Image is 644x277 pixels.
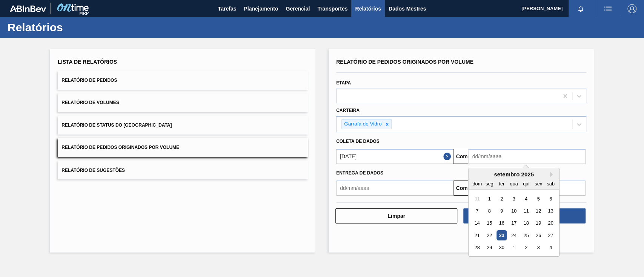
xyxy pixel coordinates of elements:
div: Choose quarta-feira, 1 de outubro de 2025 [509,243,519,253]
button: Close [443,149,453,164]
font: Relatório de Pedidos Originados por Volume [336,59,473,65]
div: ter [496,179,507,189]
div: setembro 2025 [469,171,559,178]
div: Choose quinta-feira, 2 de outubro de 2025 [521,243,531,253]
font: Etapa [336,80,351,86]
div: dom [472,179,482,189]
button: Next Month [550,172,555,177]
button: Relatório de Pedidos Originados por Volume [58,138,308,157]
div: sab [546,179,556,189]
div: Choose segunda-feira, 22 de setembro de 2025 [484,230,495,240]
div: Choose domingo, 21 de setembro de 2025 [472,230,482,240]
font: Coleta de dados [336,139,380,144]
font: Entrega de dados [336,170,383,176]
div: Choose terça-feira, 9 de setembro de 2025 [496,206,507,216]
div: Choose quarta-feira, 17 de setembro de 2025 [509,218,519,228]
div: Choose quarta-feira, 3 de setembro de 2025 [509,194,519,204]
button: Relatório de Pedidos [58,71,308,90]
font: Lista de Relatórios [58,59,117,65]
input: dd/mm/aaaa [336,181,453,196]
font: Planejamento [244,6,278,12]
font: Comeu [456,185,473,191]
button: Comeu [453,181,468,196]
img: TNhmsLtSVTkK8tSr43FrP2fwEKptu5GPRR3wAAAABJRU5ErkJggg== [10,5,46,12]
div: Choose quinta-feira, 4 de setembro de 2025 [521,194,531,204]
div: Choose quarta-feira, 24 de setembro de 2025 [509,230,519,240]
font: Relatório de Status do [GEOGRAPHIC_DATA] [61,122,172,128]
font: Relatórios [355,6,381,12]
img: ações do usuário [603,4,612,13]
font: Relatórios [8,21,63,34]
div: qua [509,179,519,189]
div: Choose domingo, 28 de setembro de 2025 [472,243,482,253]
div: Choose segunda-feira, 15 de setembro de 2025 [484,218,495,228]
font: Relatório de Pedidos [61,78,117,83]
div: Choose terça-feira, 23 de setembro de 2025 [496,230,507,240]
font: Tarefas [218,6,237,12]
button: Comeu [453,149,468,164]
font: Relatório de Sugestões [61,167,125,173]
div: Choose domingo, 7 de setembro de 2025 [472,206,482,216]
div: Choose sábado, 27 de setembro de 2025 [546,230,556,240]
font: Limpar [387,213,405,219]
div: Choose sábado, 4 de outubro de 2025 [546,243,556,253]
div: Choose sábado, 6 de setembro de 2025 [546,194,556,204]
div: qui [521,179,531,189]
font: Dados Mestres [389,6,426,12]
div: month 2025-09 [471,193,557,254]
img: Sair [627,4,636,13]
button: Notificações [569,3,593,14]
div: Choose domingo, 14 de setembro de 2025 [472,218,482,228]
div: seg [484,179,495,189]
font: Carteira [336,108,360,113]
div: Choose sábado, 13 de setembro de 2025 [546,206,556,216]
div: Choose sexta-feira, 19 de setembro de 2025 [533,218,544,228]
font: Relatório de Volumes [61,100,119,106]
div: Choose sexta-feira, 5 de setembro de 2025 [533,194,544,204]
div: Choose quinta-feira, 25 de setembro de 2025 [521,230,531,240]
font: Comeu [456,153,473,159]
div: Choose quinta-feira, 18 de setembro de 2025 [521,218,531,228]
font: Transportes [317,6,347,12]
button: Limpar [335,208,457,223]
font: Garrafa de Vidro [344,121,382,127]
input: dd/mm/aaaa [468,149,585,164]
button: Download [463,208,585,223]
div: sex [533,179,544,189]
div: Choose terça-feira, 16 de setembro de 2025 [496,218,507,228]
div: Choose sexta-feira, 12 de setembro de 2025 [533,206,544,216]
button: Relatório de Status do [GEOGRAPHIC_DATA] [58,116,308,135]
div: Choose quarta-feira, 10 de setembro de 2025 [509,206,519,216]
div: Choose quinta-feira, 11 de setembro de 2025 [521,206,531,216]
button: Relatório de Sugestões [58,161,308,179]
div: Choose segunda-feira, 1 de setembro de 2025 [484,194,495,204]
button: Relatório de Volumes [58,93,308,112]
div: Not available domingo, 31 de agosto de 2025 [472,194,482,204]
font: Relatório de Pedidos Originados por Volume [61,145,179,150]
div: Choose sexta-feira, 26 de setembro de 2025 [533,230,544,240]
font: Gerencial [286,6,310,12]
div: Choose terça-feira, 2 de setembro de 2025 [496,194,507,204]
div: Choose terça-feira, 30 de setembro de 2025 [496,243,507,253]
div: Choose segunda-feira, 8 de setembro de 2025 [484,206,495,216]
div: Choose segunda-feira, 29 de setembro de 2025 [484,243,495,253]
div: Choose sábado, 20 de setembro de 2025 [546,218,556,228]
div: Choose sexta-feira, 3 de outubro de 2025 [533,243,544,253]
input: dd/mm/aaaa [336,149,453,164]
font: [PERSON_NAME] [521,6,563,11]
